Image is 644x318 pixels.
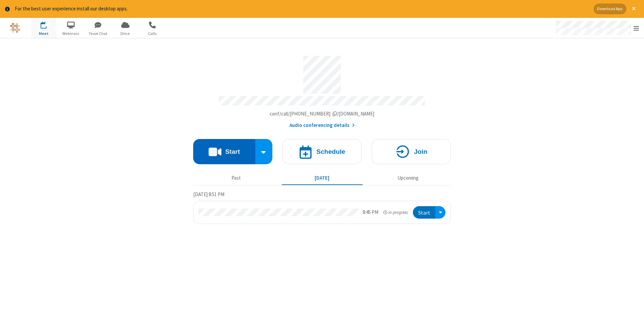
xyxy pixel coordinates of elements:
[414,148,427,155] h4: Join
[193,190,451,224] section: Today's Meetings
[255,139,273,164] div: Start conference options
[225,148,240,155] h4: Start
[316,148,345,155] h4: Schedule
[363,209,378,216] div: 8:45 PM
[45,21,50,27] div: 1
[196,172,277,185] button: Past
[594,4,626,14] button: Download App
[549,18,644,38] div: Open menu
[2,18,28,38] button: Logo
[372,139,451,164] button: Join
[10,23,20,33] img: QA Selenium DO NOT DELETE OR CHANGE
[15,5,589,13] div: For the best user experience install our desktop apps.
[368,172,448,185] button: Upcoming
[86,31,111,37] span: Team Chat
[629,4,639,14] button: Close alert
[282,139,362,164] button: Schedule
[140,31,165,37] span: Calls
[270,110,375,118] button: Copy my meeting room linkCopy my meeting room link
[58,31,84,37] span: Webinars
[193,191,224,197] span: [DATE] 8:51 PM
[282,172,363,185] button: [DATE]
[193,139,255,164] button: Start
[113,31,138,37] span: Drive
[413,206,435,219] button: Start
[270,110,375,117] span: Copy my meeting room link
[289,122,355,129] button: Audio conferencing details
[383,209,408,216] em: in progress
[31,31,56,37] span: Meet
[193,51,451,129] section: Account details
[435,206,445,219] div: Open menu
